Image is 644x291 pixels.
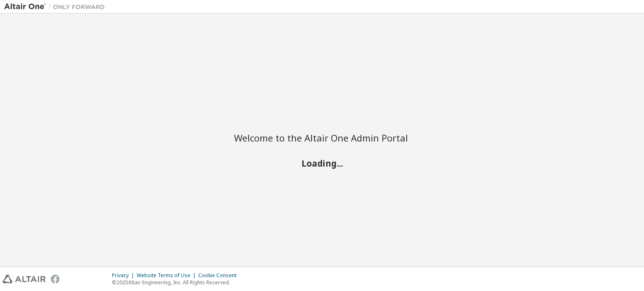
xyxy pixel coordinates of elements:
h2: Loading... [234,157,410,168]
img: facebook.svg [51,275,60,283]
div: Privacy [112,272,137,279]
p: © 2025 Altair Engineering, Inc. All Rights Reserved. [112,279,241,286]
img: Altair One [4,3,109,11]
h2: Welcome to the Altair One Admin Portal [234,132,410,144]
div: Website Terms of Use [137,272,198,279]
img: altair_logo.svg [3,275,46,283]
div: Cookie Consent [198,272,241,279]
